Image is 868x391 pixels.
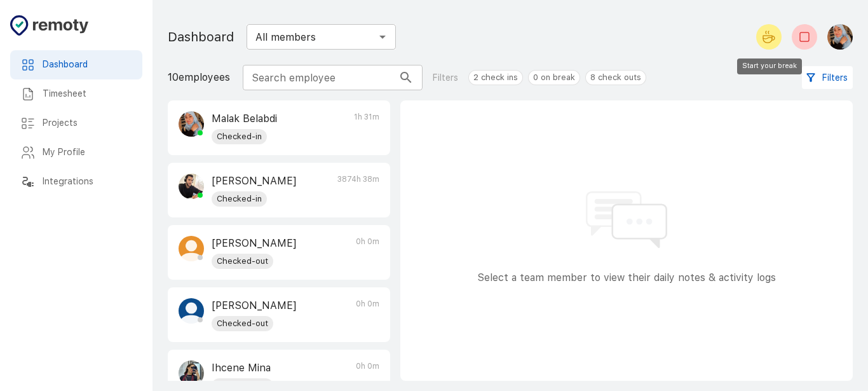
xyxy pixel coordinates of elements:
[10,79,142,109] div: Timesheet
[212,130,267,143] span: Checked-in
[212,174,297,189] p: [PERSON_NAME]
[354,111,379,144] p: 1h 31m
[43,87,132,101] h6: Timesheet
[822,19,853,55] button: Malak Belabdi
[433,71,458,85] p: Filters
[529,71,580,84] span: 0 on break
[43,175,132,189] h6: Integrations
[43,146,132,160] h6: My Profile
[212,360,273,376] p: Ihcene Mina
[468,70,523,85] div: 2 check ins
[179,174,204,199] img: Dhiya Kellouche
[10,167,142,196] div: Integrations
[179,360,204,386] img: Ihcene Mina
[356,236,379,269] p: 0h 0m
[737,58,802,74] div: Start your break
[179,111,204,137] img: Malak Belabdi
[179,236,204,261] img: Sami MEHADJI
[212,236,297,251] p: [PERSON_NAME]
[168,70,230,85] p: 10 employees
[43,58,132,72] h6: Dashboard
[212,317,273,330] span: Checked-out
[10,109,142,138] div: Projects
[10,50,142,79] div: Dashboard
[756,24,782,50] button: Start your break
[337,174,379,207] p: 3874h 38m
[586,71,646,84] span: 8 check outs
[212,298,297,313] p: [PERSON_NAME]
[585,70,646,85] div: 8 check outs
[212,111,277,127] p: Malak Belabdi
[792,24,817,50] button: Check-out
[802,66,853,90] button: Filters
[43,116,132,130] h6: Projects
[477,270,776,285] p: Select a team member to view their daily notes & activity logs
[179,298,204,324] img: Yasmine Habel
[168,27,234,47] h1: Dashboard
[528,70,580,85] div: 0 on break
[10,138,142,167] div: My Profile
[212,255,273,268] span: Checked-out
[469,71,522,84] span: 2 check ins
[212,193,267,205] span: Checked-in
[827,24,853,50] img: Malak Belabdi
[356,298,379,331] p: 0h 0m
[374,28,391,46] button: Open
